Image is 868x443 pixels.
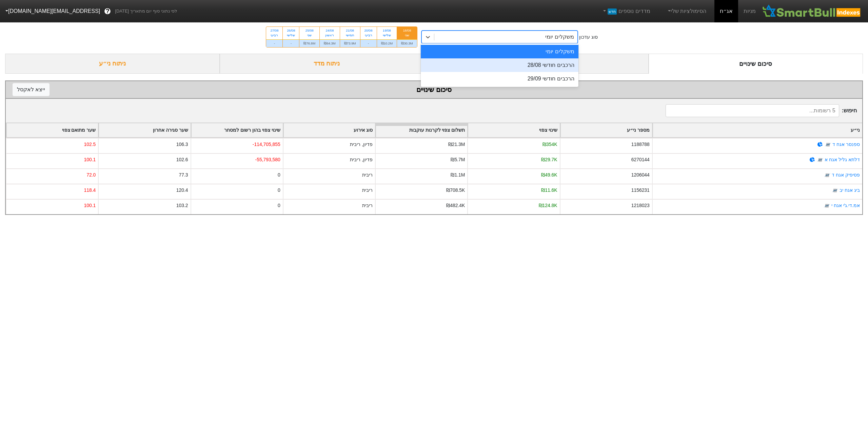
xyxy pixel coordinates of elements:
div: 1206044 [631,171,650,179]
div: ₪30.3M [397,39,417,47]
div: ₪76.8M [299,39,319,47]
div: Toggle SortBy [191,123,283,137]
div: ₪73.9M [340,39,360,47]
div: ₪5.7M [451,156,465,163]
div: 100.1 [84,156,96,163]
img: tase link [824,172,831,179]
div: חמישי [344,33,356,38]
a: ספנסר אגח ד [832,142,860,147]
div: Toggle SortBy [6,123,98,137]
div: רביעי [364,33,373,38]
div: 100.1 [84,202,96,209]
div: ריבית [362,187,373,194]
div: Toggle SortBy [468,123,559,137]
div: 0 [278,202,280,209]
button: ייצא לאקסל [13,83,50,96]
a: דלתא גליל אגח א [825,157,860,162]
div: 77.3 [179,171,188,179]
div: -114,705,855 [253,141,280,148]
div: ראשון [324,33,336,38]
a: הסימולציות שלי [664,4,709,18]
img: tase link [817,156,824,163]
div: הרכבים חודשי 29/09 [421,72,578,86]
div: סיכום שינויים [13,85,855,95]
div: סיכום שינויים [649,54,863,74]
div: שני [303,33,315,38]
div: Toggle SortBy [560,123,652,137]
div: Toggle SortBy [653,123,862,137]
div: ₪482.4K [446,202,465,209]
div: 0 [278,187,280,194]
div: הרכבים חודשי 28/08 [421,58,578,72]
div: ₪21.3M [448,141,465,148]
div: - [283,39,299,47]
div: משקלים יומי [421,45,578,58]
div: 1156231 [631,187,650,194]
div: 118.4 [84,187,96,194]
div: - [360,39,377,47]
div: ניתוח ני״ע [5,54,220,74]
div: 19/08 [381,28,393,33]
div: ריבית [362,171,373,179]
a: מדדים נוספיםחדש [599,4,653,18]
div: שלישי [381,33,393,38]
div: 106.3 [176,141,188,148]
div: ₪354K [542,141,557,148]
div: סוג עדכון [579,34,598,41]
div: 24/08 [324,28,336,33]
div: -55,793,580 [255,156,280,163]
img: tase link [824,202,830,209]
span: ? [106,7,110,16]
div: 0 [278,171,280,179]
div: ₪1.1M [451,171,465,179]
div: ₪10.2M [377,39,397,47]
div: ₪11.6K [541,187,557,194]
div: 26/08 [287,28,295,33]
span: חדש [608,8,617,15]
div: 1188788 [631,141,650,148]
div: רביעי [270,33,278,38]
div: ₪49.6K [541,171,557,179]
div: 25/08 [303,28,315,33]
div: 6270144 [631,156,650,163]
img: SmartBull [761,4,863,18]
a: ביג אגח יב [840,187,860,193]
div: Toggle SortBy [376,123,467,137]
span: לפי נתוני סוף יום מתאריך [DATE] [115,8,177,15]
img: tase link [832,187,839,194]
div: 120.4 [176,187,188,194]
input: 5 רשומות... [666,104,839,117]
div: פדיון, ריבית [350,156,373,163]
div: 102.6 [176,156,188,163]
div: 27/08 [270,28,278,33]
div: 18/08 [401,28,413,33]
div: 72.0 [86,171,96,179]
div: ₪29.7K [541,156,557,163]
div: ניתוח מדד [220,54,434,74]
div: פדיון, ריבית [350,141,373,148]
img: tase link [825,141,831,148]
div: 102.5 [84,141,96,148]
a: אמ.די.ג'י אגח י [831,203,860,208]
div: Toggle SortBy [99,123,190,137]
div: ריבית [362,202,373,209]
div: משקלים יומי [545,33,574,41]
div: ₪64.3M [320,39,340,47]
a: פסיפיק אגח ד [832,172,860,178]
div: ₪124.8K [539,202,557,209]
span: חיפוש : [666,104,857,117]
div: 103.2 [176,202,188,209]
div: Toggle SortBy [283,123,375,137]
div: - [266,39,282,47]
div: שלישי [287,33,295,38]
div: 21/08 [344,28,356,33]
div: ₪708.5K [446,187,465,194]
div: שני [401,33,413,38]
div: 1218023 [631,202,650,209]
div: 20/08 [364,28,373,33]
